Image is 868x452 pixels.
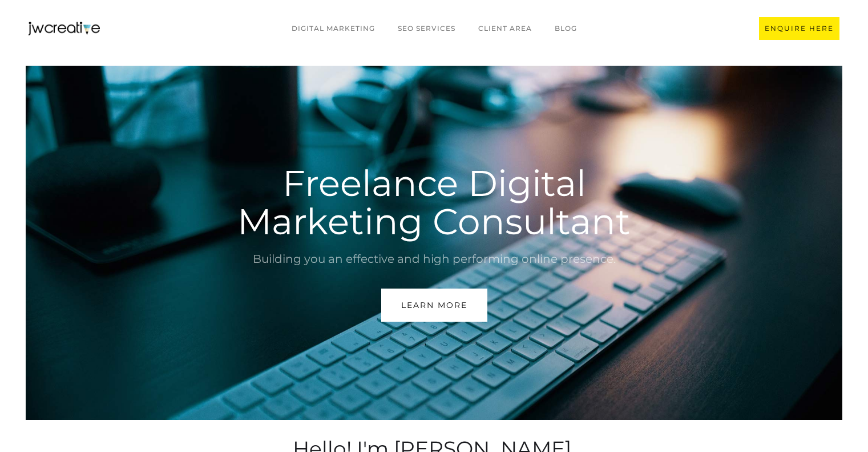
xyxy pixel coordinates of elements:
a: SEO Services [386,18,467,39]
div: Building you an effective and high performing online presence. [205,249,663,269]
div: Learn More [401,298,467,313]
a: Learn More [381,289,487,322]
a: home [29,22,100,35]
a: ENQUIRE HERE [759,17,839,40]
div: ENQUIRE HERE [765,23,834,34]
a: CLIENT AREA [467,18,543,39]
a: BLOG [543,18,588,39]
h1: Freelance Digital Marketing Consultant [205,164,663,241]
a: Digital marketing [280,18,386,39]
